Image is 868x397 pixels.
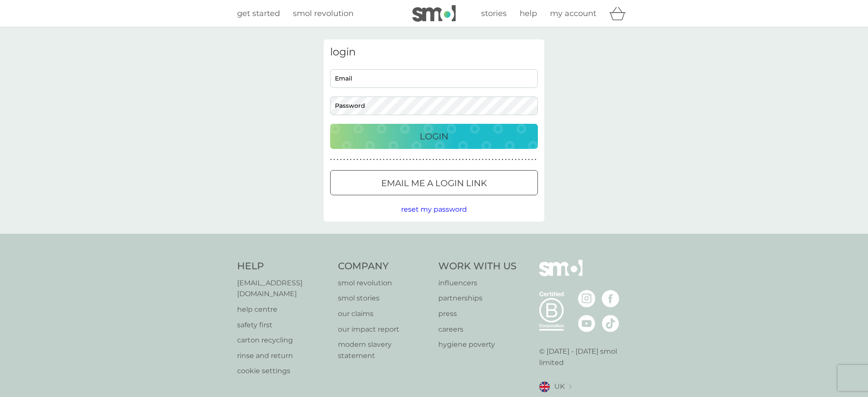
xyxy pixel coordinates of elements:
p: ● [340,158,342,162]
p: ● [413,158,415,162]
p: ● [485,158,487,162]
h4: Work With Us [438,260,517,273]
p: ● [399,158,401,162]
p: ● [403,158,405,162]
a: stories [481,7,507,20]
a: partnerships [438,293,517,304]
p: ● [528,158,530,162]
span: UK [554,381,565,392]
img: select a new location [569,384,572,389]
p: ● [515,158,517,162]
p: Email me a login link [381,176,487,190]
p: influencers [438,278,517,289]
p: ● [479,158,480,162]
p: ● [334,158,335,162]
p: ● [535,158,537,162]
a: safety first [237,320,329,331]
p: ● [366,158,368,162]
p: ● [489,158,490,162]
p: ● [525,158,527,162]
span: smol revolution [293,9,354,18]
p: ● [511,158,513,162]
a: rinse and return [237,350,329,361]
a: help [520,7,537,20]
p: ● [432,158,434,162]
p: ● [429,158,431,162]
p: ● [389,158,391,162]
a: hygiene poverty [438,339,517,350]
p: ● [476,158,477,162]
p: ● [518,158,520,162]
p: ● [459,158,460,162]
div: basket [609,5,631,22]
img: visit the smol Youtube page [578,315,595,332]
p: ● [462,158,464,162]
p: ● [508,158,510,162]
span: get started [237,9,280,18]
p: ● [363,158,365,162]
p: ● [373,158,375,162]
p: cookie settings [237,365,329,377]
p: ● [436,158,437,162]
p: ● [370,158,372,162]
p: ● [353,158,355,162]
p: ● [383,158,385,162]
span: help [520,9,537,18]
p: ● [406,158,408,162]
a: smol revolution [293,7,354,20]
p: ● [502,158,504,162]
p: © [DATE] - [DATE] smol limited [539,346,631,368]
img: smol [539,260,582,289]
p: ● [482,158,484,162]
button: reset my password [401,204,467,215]
a: careers [438,324,517,335]
a: smol revolution [338,278,430,289]
p: ● [472,158,474,162]
p: ● [495,158,497,162]
img: visit the smol Instagram page [578,290,595,307]
p: ● [439,158,441,162]
a: smol stories [338,293,430,304]
p: [EMAIL_ADDRESS][DOMAIN_NAME] [237,278,329,300]
p: ● [449,158,451,162]
p: ● [393,158,395,162]
h4: Company [338,260,430,273]
a: carton recycling [237,335,329,346]
p: ● [498,158,500,162]
p: ● [337,158,338,162]
p: ● [386,158,388,162]
a: help centre [237,304,329,315]
p: our claims [338,308,430,320]
button: Login [330,124,538,149]
p: ● [423,158,424,162]
p: ● [396,158,398,162]
a: our impact report [338,324,430,335]
p: ● [442,158,444,162]
p: ● [376,158,378,162]
p: Login [420,129,448,143]
p: ● [379,158,381,162]
button: Email me a login link [330,170,538,195]
p: ● [330,158,332,162]
span: my account [550,9,596,18]
p: ● [531,158,533,162]
p: ● [360,158,362,162]
a: press [438,308,517,320]
p: ● [344,158,345,162]
p: ● [492,158,494,162]
p: ● [446,158,447,162]
p: ● [419,158,421,162]
a: modern slavery statement [338,339,430,361]
img: visit the smol Tiktok page [602,315,619,332]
